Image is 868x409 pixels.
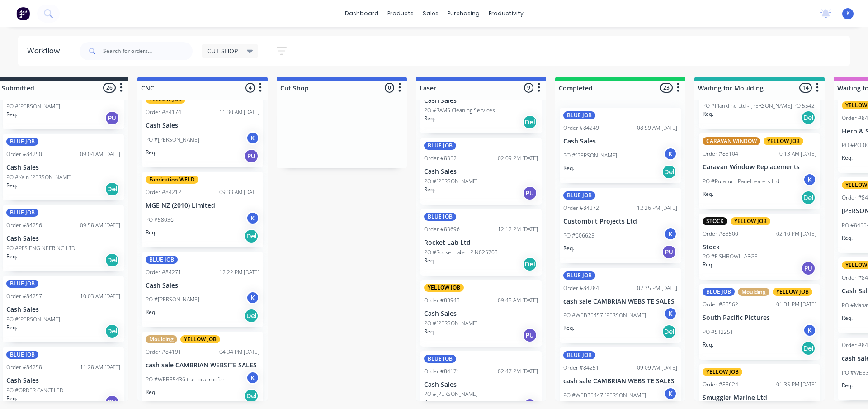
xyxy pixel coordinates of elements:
div: Del [105,324,119,338]
p: Req. [842,154,853,162]
div: Fabrication WELD [146,176,198,184]
div: 10:13 AM [DATE] [776,150,816,158]
div: BLUE JOB [563,351,595,359]
div: Order #83521 [424,154,460,162]
div: BLUE JOBOrder #8425609:58 AM [DATE]Cash SalesPO #PFS ENGINEERING LTDReq.Del [3,205,124,271]
div: Order #84258 [6,363,42,371]
div: 02:47 PM [DATE] [498,367,538,376]
div: Order #84174 [146,108,181,116]
div: productivity [484,7,528,20]
div: Order #83696 [424,225,460,233]
p: Cash Sales [424,97,538,105]
p: Cash Sales [6,93,120,101]
p: Cash Sales [6,164,120,171]
p: Req. [424,257,435,265]
div: PU [105,111,119,125]
p: MGE NZ (2010) Limited [146,202,259,209]
p: Caravan Window Replacements [703,163,816,171]
div: BLUE JOBOrder #8369612:12 PM [DATE]Rocket Lab LtdPO #Rocket Labs - PIN025703Req.Del [420,209,542,276]
p: Req. [703,261,713,269]
div: BLUE JOBOrder #8427112:22 PM [DATE]Cash SalesPO #[PERSON_NAME]KReq.Del [142,252,263,328]
p: Req. [703,110,713,118]
p: cash sale CAMBRIAN WEBSITE SALES [146,361,259,369]
div: Order #83104 [703,150,738,158]
div: BLUE JOB [424,355,456,363]
div: PU [244,149,259,163]
div: purchasing [443,7,484,20]
div: BLUE JOBOrder #8428402:35 PM [DATE]cash sale CAMBRIAN WEBSITE SALESPO #WEB35457 [PERSON_NAME]KReq... [560,268,681,343]
div: Del [523,115,537,129]
div: Moulding [738,288,769,296]
div: BLUE JOB [424,142,456,150]
div: BLUE JOB [424,213,456,221]
div: K [664,147,677,161]
div: PU [801,261,816,276]
p: Cash Sales [424,168,538,176]
p: Req. [6,181,17,190]
p: PO #FISHBOWLLARGE [703,252,758,261]
div: BLUE JOB [6,138,38,146]
div: Order #83943 [424,296,460,304]
div: BLUE JOBOrder #8425009:04 AM [DATE]Cash SalesPO #Kain [PERSON_NAME]Req.Del [3,134,124,200]
div: 01:31 PM [DATE] [776,300,816,309]
div: YELLOW JOB [703,368,742,376]
div: K [664,387,677,400]
div: CARAVAN WINDOWYELLOW JOBOrder #8310410:13 AM [DATE]Caravan Window ReplacementsPO #Putaruru Panelb... [699,133,820,209]
p: Req. [842,234,853,242]
div: 02:09 PM [DATE] [498,154,538,162]
div: 02:35 PM [DATE] [637,284,677,292]
div: BLUE JOB [6,351,38,359]
div: Order #84272 [563,204,599,212]
div: STOCKYELLOW JOBOrder #8350002:10 PM [DATE]StockPO #FISHBOWLLARGEReq.PU [699,214,820,280]
p: PO #PFS ENGINEERING LTD [6,244,75,252]
p: PO #606625 [563,232,594,240]
div: BLUE JOBOrder #8424908:59 AM [DATE]Cash SalesPO #[PERSON_NAME]KReq.Del [560,108,681,183]
p: PO #Plankline Ltd - [PERSON_NAME] PO 5542 [703,102,815,110]
div: PU [523,328,537,342]
div: 12:12 PM [DATE] [498,225,538,233]
div: Order #84191 [146,348,181,356]
div: 11:28 AM [DATE] [80,363,120,371]
p: Cash Sales [146,122,259,129]
div: Del [801,110,816,125]
div: 11:30 AM [DATE] [219,108,259,116]
p: Cash Sales [6,235,120,243]
div: 04:34 PM [DATE] [219,348,259,356]
div: Order #84249 [563,124,599,132]
div: BLUE JOB [563,191,595,200]
p: PO #WEB35447 [PERSON_NAME] [563,391,646,399]
div: 09:33 AM [DATE] [219,188,259,196]
p: PO #ORDER CANCELED [6,386,63,395]
div: K [664,307,677,320]
p: Custombilt Projects Ltd [563,218,677,225]
p: PO #[PERSON_NAME] [424,177,478,185]
span: K [846,10,850,18]
div: BLUE JOBMouldingYELLOW JOBOrder #8356201:31 PM [DATE]South Pacific PicturesPO #ST2251KReq.Del [699,284,820,360]
a: dashboard [340,7,383,20]
div: 09:09 AM [DATE] [637,364,677,372]
div: Moulding [146,335,177,343]
div: sales [418,7,443,20]
div: PU [523,186,537,200]
div: Del [662,324,676,339]
div: Order #84251 [563,364,599,372]
div: Order #83624 [703,380,738,389]
p: PO #[PERSON_NAME] [6,102,60,110]
p: PO #[PERSON_NAME] [146,136,199,144]
div: BLUE JOBOrder #8425710:03 AM [DATE]Cash SalesPO #[PERSON_NAME]Req.Del [3,276,124,342]
p: Req. [146,148,156,157]
div: Order #83562 [703,300,738,309]
p: cash sale CAMBRIAN WEBSITE SALES [563,298,677,305]
div: BLUE JOB [6,209,38,217]
div: 12:22 PM [DATE] [219,268,259,276]
div: Del [244,389,259,403]
p: PO #Kain [PERSON_NAME] [6,173,72,181]
div: K [246,291,259,304]
p: Cash Sales [6,377,120,385]
div: YELLOW JOB [424,284,464,292]
div: Order #84271 [146,268,181,276]
p: South Pacific Pictures [703,314,816,322]
p: PO #[PERSON_NAME] [146,295,199,304]
div: Del [523,257,537,271]
p: Rocket Lab Ltd [424,239,538,247]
